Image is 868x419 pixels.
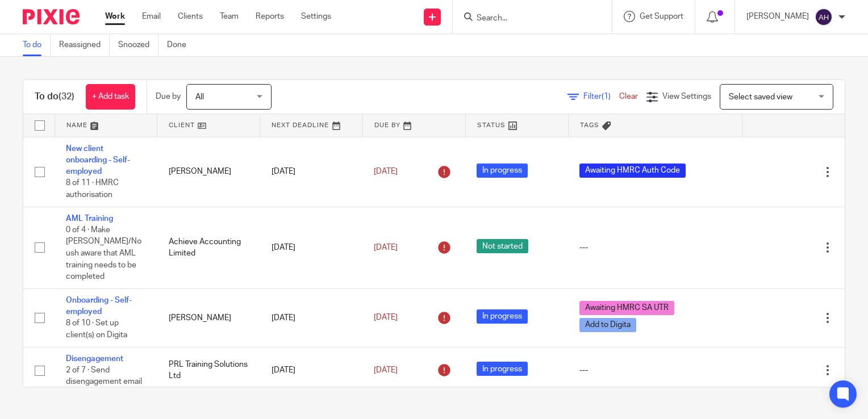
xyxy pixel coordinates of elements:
td: [DATE] [260,288,363,347]
span: Awaiting HMRC Auth Code [579,164,686,178]
a: Snoozed [118,34,158,56]
td: [PERSON_NAME] [157,288,260,347]
span: In progress [477,362,528,376]
span: Select saved view [729,93,792,101]
span: Awaiting HMRC SA UTR [579,301,674,315]
span: [DATE] [374,314,398,322]
a: Reassigned [59,34,110,56]
span: Not started [477,239,528,253]
span: Filter [583,93,619,100]
div: --- [579,242,731,253]
td: [DATE] [260,207,363,288]
span: [DATE] [374,366,398,374]
a: To do [23,34,51,56]
td: Achieve Accounting Limited [157,207,260,288]
a: Settings [301,11,331,22]
span: (1) [602,93,611,100]
span: Get Support [640,12,683,20]
a: Done [167,34,195,56]
img: Pixie [23,9,80,24]
span: 8 of 10 · Set up client(s) on Digita [66,320,127,340]
span: 2 of 7 · Send disengagement email [66,366,142,386]
span: View Settings [662,93,711,100]
a: Onboarding - Self-employed [66,296,132,316]
a: Reports [256,11,284,22]
span: In progress [477,309,528,324]
p: Due by [156,91,181,102]
span: Add to Digita [579,318,636,332]
div: --- [579,364,731,376]
span: 8 of 11 · HMRC authorisation [66,179,119,199]
a: Team [220,11,239,22]
input: Search [475,14,578,24]
span: 0 of 4 · Make [PERSON_NAME]/Noush aware that AML training needs to be completed [66,226,141,280]
a: Email [142,11,161,22]
td: [DATE] [260,347,363,393]
a: Work [105,11,125,22]
p: [PERSON_NAME] [746,11,809,22]
a: Disengagement [66,355,123,363]
span: (32) [59,92,74,101]
span: In progress [477,164,528,178]
a: + Add task [86,84,135,110]
a: New client onboarding - Self-employed [66,145,130,176]
span: Tags [580,122,599,128]
h1: To do [35,91,74,103]
span: [DATE] [374,167,398,175]
a: AML Training [66,215,113,223]
span: All [195,93,204,101]
td: [PERSON_NAME] [157,137,260,207]
a: Clear [619,93,638,100]
img: svg%3E [815,8,833,26]
td: [DATE] [260,137,363,207]
a: Clients [178,11,203,22]
span: [DATE] [374,244,398,252]
td: PRL Training Solutions Ltd [157,347,260,393]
